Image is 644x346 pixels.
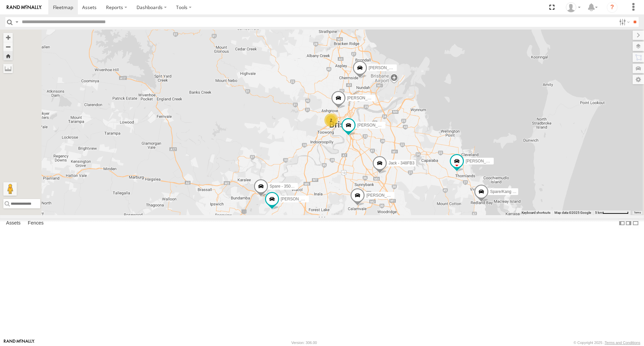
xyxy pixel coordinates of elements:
[490,189,531,194] span: Spare/Kang - 269 EH7
[347,96,398,100] span: [PERSON_NAME] - 571IW2
[281,197,345,201] span: [PERSON_NAME] B - Corolla Hatch
[388,161,414,166] span: Jack - 348FB3
[270,184,298,189] span: Spare - 350FB3
[633,75,644,84] label: Map Settings
[593,210,631,215] button: Map Scale: 5 km per 74 pixels
[625,218,632,228] label: Dock Summary Table to the Right
[619,218,625,228] label: Dock Summary Table to the Left
[466,159,516,163] span: [PERSON_NAME] - 347FB3
[291,341,317,345] div: Version: 306.00
[3,64,13,73] label: Measure
[357,123,408,128] span: [PERSON_NAME]- 817BG4
[632,218,639,228] label: Hide Summary Table
[554,211,591,214] span: Map data ©2025 Google
[563,2,583,12] div: Marco DiBenedetto
[595,211,602,214] span: 5 km
[605,341,640,345] a: Terms and Conditions
[14,17,19,27] label: Search Query
[3,33,13,42] button: Zoom in
[607,2,618,13] i: ?
[3,51,13,60] button: Zoom Home
[522,210,550,215] button: Keyboard shortcuts
[634,211,641,214] a: Terms (opens in new tab)
[574,341,640,345] div: © Copyright 2025 -
[369,66,421,70] span: [PERSON_NAME] - 063 EB2
[3,182,17,196] button: Drag Pegman onto the map to open Street View
[366,193,426,198] span: [PERSON_NAME] 019IP4 - Hilux
[324,113,338,127] div: 2
[3,42,13,51] button: Zoom out
[616,17,631,27] label: Search Filter Options
[7,5,42,10] img: rand-logo.svg
[3,219,24,228] label: Assets
[24,219,47,228] label: Fences
[4,339,35,346] a: Visit our Website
